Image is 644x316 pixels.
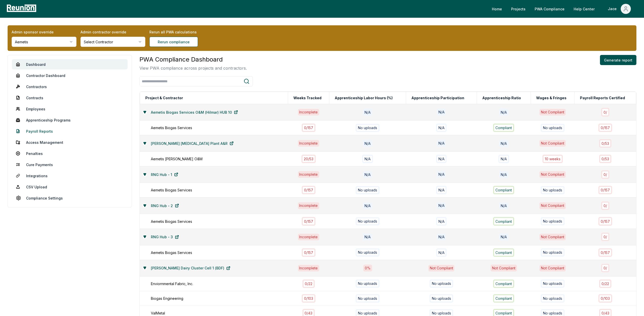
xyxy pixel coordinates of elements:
button: Project & Contractor [144,93,184,103]
div: No uploads [356,248,379,256]
div: 0 / 22 [599,280,611,288]
button: Rerun compliance [149,37,198,47]
a: [PERSON_NAME] [MEDICAL_DATA] Plant A&R [147,138,238,148]
div: Biogas Engineering [151,296,293,301]
div: Not Compliant [491,265,517,271]
div: Aemetis Biogas Services [151,125,293,130]
div: 0 / 157 [598,217,612,225]
div: Incomplete [298,234,319,240]
div: N/A [437,140,446,147]
a: RNG Hub - 2 [147,201,183,211]
div: No uploads [541,124,565,132]
button: Apprenticeship Ratio [481,93,522,103]
p: View PWA compliance across projects and contractors. [139,65,247,71]
button: Weeks Tracked [292,93,323,103]
div: Aemetis Biogas Services [151,187,293,193]
button: Apprenticeship Labor Hours (%) [334,93,394,103]
div: No uploads [356,280,379,288]
div: No uploads [430,294,453,302]
div: Compliant [493,186,514,194]
div: Enviornmental Fabric, Inc. [151,281,293,286]
div: No uploads [541,217,565,225]
a: Cure Payments [12,160,128,170]
div: N/A [498,155,509,163]
div: 0 / [601,202,609,210]
div: N/A [363,202,372,209]
div: No uploads [541,186,565,194]
div: Not Compliant [539,109,566,115]
div: No uploads [430,280,453,288]
div: 0 / 157 [598,248,612,257]
div: N/A [499,233,508,240]
div: 0 % [363,265,372,271]
a: Access Management [12,137,128,147]
div: Incomplete [298,265,319,271]
div: 20 / 53 [301,155,316,163]
div: N/A [363,233,372,240]
a: Contractor Dashboard [12,70,128,81]
a: Contracts [12,93,128,103]
div: N/A [499,202,508,209]
div: N/A [436,124,447,132]
div: 0 / 103 [598,294,612,303]
div: Incomplete [298,202,319,209]
a: RNG Hub - 1 [147,169,182,180]
div: N/A [362,155,373,163]
div: Aemetis [PERSON_NAME] O&M [151,156,293,162]
button: Jace [604,4,635,14]
div: No uploads [541,280,565,288]
a: Penalties [12,148,128,159]
div: N/A [499,109,508,115]
div: No uploads [356,186,379,194]
div: 0 / 157 [302,248,315,257]
div: Not Compliant [539,202,566,209]
a: CSV Upload [12,182,128,192]
div: Aemetis Biogas Services [151,219,293,224]
div: 0 / [601,264,609,272]
a: Home [488,4,506,14]
div: Incomplete [298,140,319,147]
div: No uploads [356,124,379,132]
button: Apprenticeship Participation [410,93,465,103]
div: 0 / 157 [302,186,315,194]
label: Rerun all PWA calculations [149,29,214,35]
div: Not Compliant [539,234,566,240]
div: Compliant [493,248,514,257]
div: Compliant [493,294,514,303]
div: Compliant [493,280,514,288]
div: 0 / 103 [302,294,315,303]
a: Aemetis Biogas Services O&M (Hilmar) HUB 10 [147,107,242,117]
div: N/A [436,217,447,225]
a: Payroll Reports [12,126,128,136]
div: 0 / [601,233,609,241]
div: N/A [363,171,372,178]
div: N/A [437,109,446,115]
div: 0 / 53 [599,139,611,148]
div: N/A [437,202,446,209]
div: N/A [437,234,446,240]
a: Contractors [12,82,128,92]
div: Compliant [493,217,514,225]
div: Not Compliant [539,265,566,271]
div: 0 / 157 [598,186,612,194]
div: Aemetis Biogas Services [151,250,293,255]
div: Compliant [493,124,514,132]
div: ValMetal [151,310,293,316]
div: 0 / [601,170,609,179]
div: N/A [363,140,372,147]
label: Admin contractor override [80,29,145,35]
div: N/A [499,171,508,178]
a: Projects [507,4,530,14]
div: Not Compliant [539,140,566,147]
button: Wages & Fringes [535,93,568,103]
div: 0 / 157 [598,124,612,132]
div: 0 / 157 [302,124,315,132]
div: N/A [436,155,447,163]
div: Incomplete [298,109,319,115]
div: 0 / [601,108,609,116]
div: Incomplete [298,171,319,178]
a: Apprenticeship Programs [12,115,128,125]
div: Not Compliant [539,171,566,178]
a: Compliance Settings [12,193,128,203]
div: 0 / 53 [599,155,611,163]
